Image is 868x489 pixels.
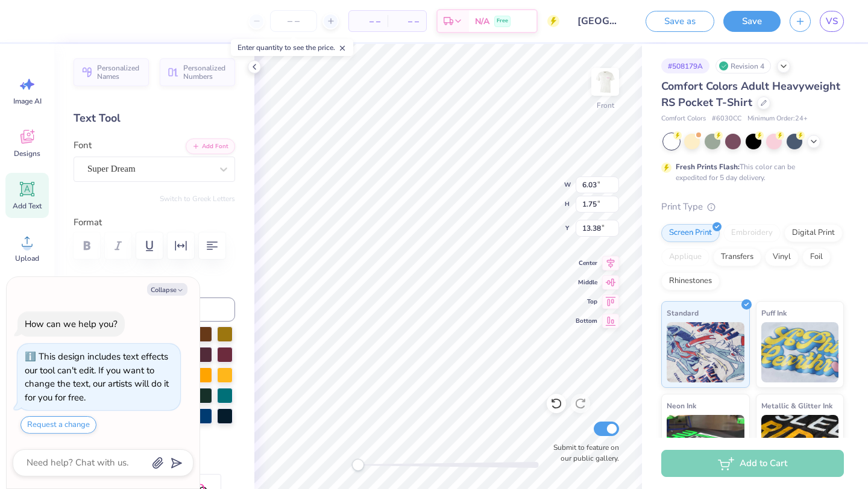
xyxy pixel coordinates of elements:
button: Request a change [20,416,96,434]
span: # 6030CC [712,114,741,124]
span: Add Text [13,201,42,211]
div: Embroidery [723,224,781,242]
span: Image AI [13,96,42,106]
img: Neon Ink [667,415,744,475]
div: Digital Print [784,224,843,242]
div: This color can be expedited for 5 day delivery. [676,161,824,183]
span: Top [576,297,597,307]
div: Vinyl [765,248,799,266]
span: Designs [14,149,40,158]
div: Applique [661,248,709,266]
label: Font [74,139,92,152]
div: Revision 4 [715,58,771,73]
div: How can we help you? [25,318,118,330]
span: Personalized Names [97,64,142,81]
span: Standard [667,307,699,319]
span: – – [356,15,380,28]
img: Puff Ink [761,322,839,382]
button: Save [723,11,781,32]
div: Accessibility label [352,459,364,471]
span: Center [576,258,597,268]
label: Submit to feature on our public gallery. [547,442,619,464]
span: Upload [15,254,39,263]
strong: Fresh Prints Flash: [676,162,740,172]
span: Puff Ink [761,307,787,319]
span: – – [395,15,419,28]
div: Transfers [713,248,761,266]
div: Print Type [661,200,844,214]
button: Switch to Greek Letters [160,194,235,204]
span: Metallic & Glitter Ink [761,399,832,412]
label: Format [74,216,235,229]
button: Collapse [147,283,187,296]
button: Save as [646,11,714,32]
img: Standard [667,322,744,382]
div: Screen Print [661,224,720,242]
button: Personalized Names [74,58,149,86]
span: Bottom [576,316,597,326]
div: Rhinestones [661,272,720,290]
span: VS [826,14,838,28]
img: Front [593,70,617,94]
span: Free [497,17,508,25]
div: # 508179A [661,58,709,73]
img: Metallic & Glitter Ink [761,415,839,475]
span: Personalized Numbers [183,64,228,81]
div: Front [597,100,614,111]
div: Text Tool [74,110,235,126]
button: Add Font [186,139,235,154]
input: Untitled Design [568,9,627,33]
span: Comfort Colors Adult Heavyweight RS Pocket T-Shirt [661,79,840,110]
span: N/A [475,15,489,28]
span: Minimum Order: 24 + [747,114,808,124]
a: VS [820,11,844,32]
span: Middle [576,278,597,287]
span: Neon Ink [667,399,696,412]
input: – – [270,10,317,32]
div: Enter quantity to see the price. [231,39,353,56]
div: Foil [802,248,831,266]
label: Color [74,275,235,288]
button: Personalized Numbers [160,58,235,86]
div: This design includes text effects our tool can't edit. If you want to change the text, our artist... [25,350,169,403]
span: Comfort Colors [661,114,706,124]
